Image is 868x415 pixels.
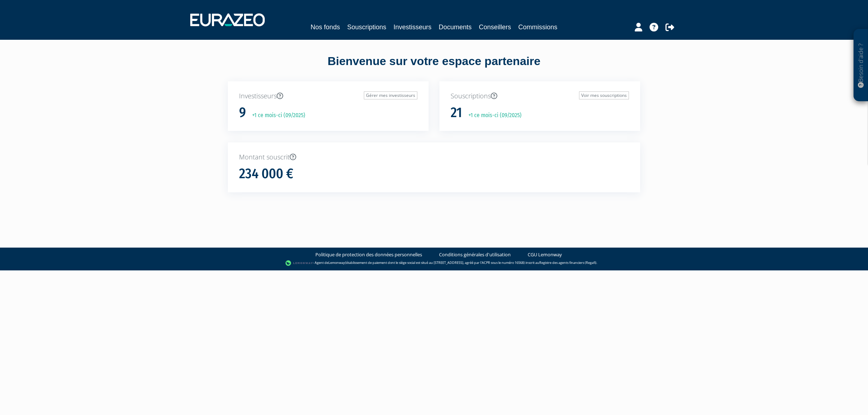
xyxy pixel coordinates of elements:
a: Documents [439,22,472,32]
p: +1 ce mois-ci (09/2025) [463,111,522,120]
a: Voir mes souscriptions [579,91,629,99]
h1: 21 [451,105,462,120]
div: - Agent de (établissement de paiement dont le siège social est situé au [STREET_ADDRESS], agréé p... [7,260,861,267]
div: Bienvenue sur votre espace partenaire [222,53,646,81]
h1: 234 000 € [239,166,293,181]
img: logo-lemonway.png [285,260,313,267]
a: Conseillers [479,22,511,32]
p: Montant souscrit [239,153,629,162]
a: Lemonway [328,260,345,265]
p: Souscriptions [451,91,629,101]
img: 1732889491-logotype_eurazeo_blanc_rvb.png [190,13,265,26]
p: Besoin d'aide ? [857,33,865,98]
a: Souscriptions [347,22,386,32]
a: Investisseurs [393,22,431,32]
h1: 9 [239,105,246,120]
p: +1 ce mois-ci (09/2025) [247,111,305,120]
a: Nos fonds [311,22,340,32]
a: CGU Lemonway [528,251,562,258]
p: Investisseurs [239,91,417,101]
a: Registre des agents financiers (Regafi) [539,260,596,265]
a: Gérer mes investisseurs [364,91,417,99]
a: Commissions [518,22,557,32]
a: Conditions générales d'utilisation [439,251,511,258]
a: Politique de protection des données personnelles [315,251,422,258]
